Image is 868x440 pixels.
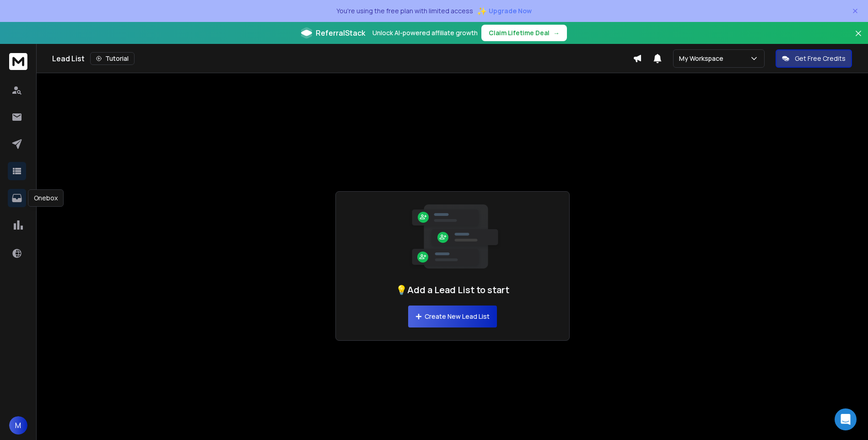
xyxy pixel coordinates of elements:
button: ✨Upgrade Now [477,2,532,20]
div: Lead List [52,52,633,65]
h1: 💡Add a Lead List to start [396,284,509,296]
button: M [9,416,27,435]
div: Onebox [28,189,64,207]
button: Create New Lead List [408,306,497,327]
span: ✨ [477,5,487,17]
button: Get Free Credits [776,49,852,68]
button: Close banner [852,27,864,49]
span: ReferralStack [316,27,365,38]
span: Upgrade Now [489,6,532,16]
div: Open Intercom Messenger [835,408,857,430]
p: Unlock AI-powered affiliate growth [372,28,478,38]
p: You're using the free plan with limited access [336,6,473,16]
button: Tutorial [90,52,135,65]
button: Claim Lifetime Deal→ [481,25,567,41]
span: → [553,28,560,38]
p: My Workspace [679,54,727,63]
p: Get Free Credits [795,54,846,63]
